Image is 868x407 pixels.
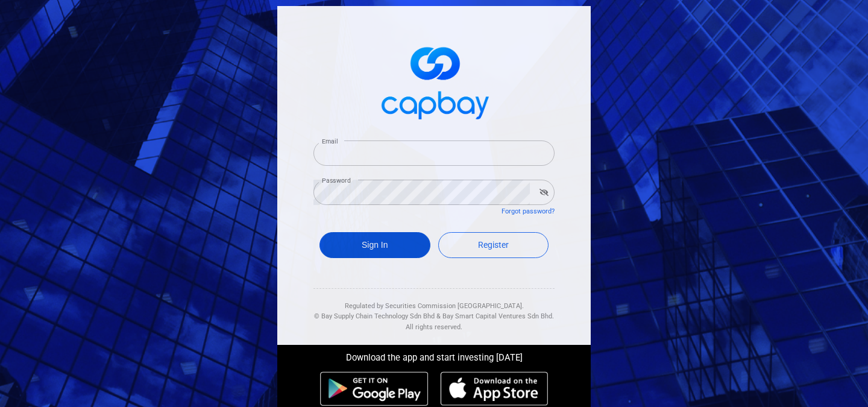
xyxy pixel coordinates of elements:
span: Bay Smart Capital Ventures Sdn Bhd. [442,312,554,320]
a: Register [438,232,549,258]
img: ios [441,371,548,406]
img: logo [374,36,494,126]
label: Email [322,137,338,146]
a: Forgot password? [502,207,555,215]
span: © Bay Supply Chain Technology Sdn Bhd [314,312,435,320]
span: Register [478,240,509,250]
div: Download the app and start investing [DATE] [268,345,600,365]
div: Regulated by Securities Commission [GEOGRAPHIC_DATA]. & All rights reserved. [313,289,555,333]
button: Sign In [319,232,430,258]
label: Password [322,176,351,185]
img: android [320,371,429,406]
